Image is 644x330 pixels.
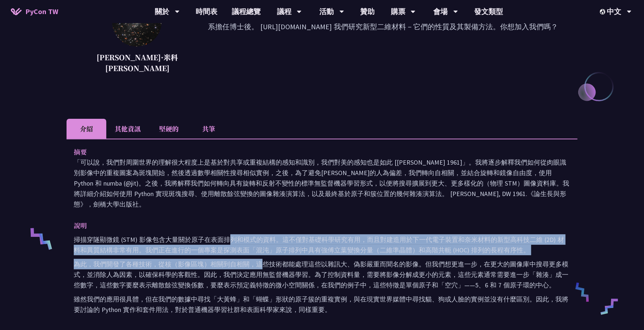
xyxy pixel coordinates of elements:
[4,3,65,21] a: PyCon TW
[74,260,568,289] font: 為此，我們開發了各種技術，從核（影像區塊）相關到自相關，這些技術都能處理這些以雜訊大、偽影嚴重而聞名的影像。但我們想更進一步，在更大的圖像庫中搜尋更多模式，並消除人為因素，以確保科學的客觀性。因...
[474,7,503,16] font: 發文類型
[159,124,179,133] font: 堅硬的
[74,221,87,230] font: 說明
[115,124,141,133] font: 其他資訊
[196,7,217,16] font: 時間表
[74,235,564,254] font: 掃描穿隧顯微鏡 (STM) 影像包含大量關於原子在表面排列和模式的資料。這不僅對基礎科學研究有用，而且對建造用於下一代電子裝置和奈米材料的新型高科技二維 (2D) 材料和異質結構非常有用。我們正...
[202,124,215,133] font: 共筆
[80,124,93,133] font: 介紹
[74,147,87,156] font: 摘要
[25,7,58,16] font: PyCon TW
[11,8,22,15] img: PyCon TW 2025 首頁圖標
[74,158,569,208] font: 「可以說，我們對周圍世界的理解很大程度上是基於對共享或重複結構的感知和識別，我們對美的感知也是如此 [[PERSON_NAME] 1961]」。我將逐步解釋我們如何從肉眼識別影像中的重複圖案為斑...
[74,295,568,314] font: 雖然我們的應用很具體，但在我們的數據中尋找「大黃蜂」和「蝴蝶」形狀的原子簇的重複實例，與在現實世界媒體中尋找貓、狗或人臉的實例並沒有什麼區別。因此，我將要討論的 Python 實作和套件用法，對...
[600,9,607,14] img: 區域設定圖標
[607,7,622,16] font: 中文
[97,52,178,73] font: [PERSON_NAME]·米科[PERSON_NAME]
